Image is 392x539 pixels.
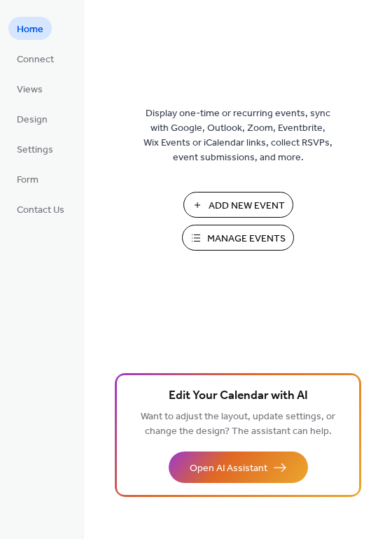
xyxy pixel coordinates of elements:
a: Views [8,77,51,100]
a: Home [8,17,52,40]
span: Edit Your Calendar with AI [169,386,308,406]
span: Form [17,173,38,188]
span: Open AI Assistant [190,461,267,476]
span: Manage Events [207,232,286,246]
span: Settings [17,143,53,157]
a: Form [8,167,47,190]
span: Contact Us [17,203,64,218]
span: Display one-time or recurring events, sync with Google, Outlook, Zoom, Eventbrite, Wix Events or ... [143,106,332,165]
span: Add New Event [209,199,285,213]
a: Settings [8,137,62,160]
span: Connect [17,52,54,67]
a: Design [8,107,56,130]
button: Add New Event [183,192,293,218]
a: Contact Us [8,197,73,220]
button: Open AI Assistant [169,451,308,483]
span: Design [17,113,48,127]
span: Views [17,83,43,97]
button: Manage Events [182,225,294,251]
span: Want to adjust the layout, update settings, or change the design? The assistant can help. [141,407,335,441]
a: Connect [8,47,62,70]
span: Home [17,22,43,37]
